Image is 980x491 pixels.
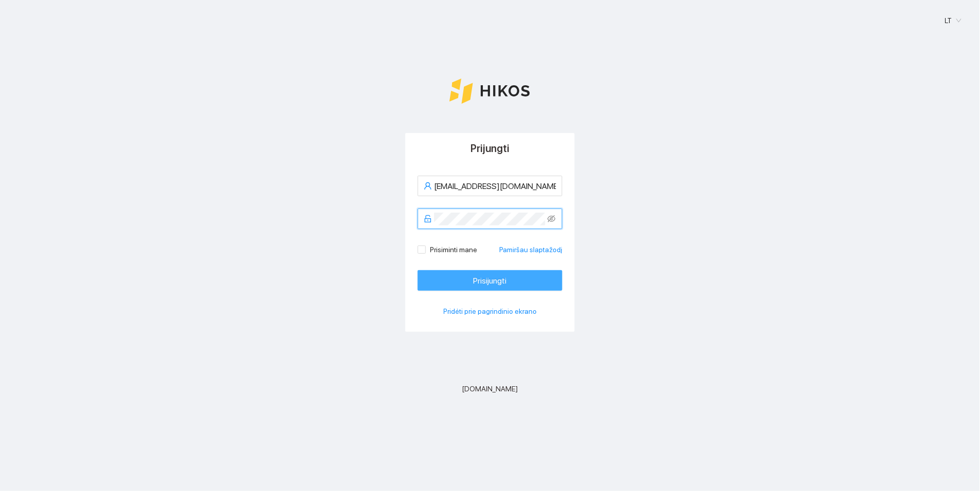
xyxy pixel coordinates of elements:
span: Prisijungti [474,274,507,287]
span: Pridėti prie pagrindinio ekrano [443,306,537,317]
a: Pamiršau slaptažodį [499,244,562,255]
span: user [424,182,432,190]
span: LT [945,13,962,28]
button: Prisijungti [418,270,562,291]
input: El. paštas [434,180,556,193]
button: Pridėti prie pagrindinio ekrano [418,303,562,319]
span: unlock [424,215,432,223]
span: eye-invisible [547,215,556,223]
span: Prijungti [471,142,509,155]
span: Prisiminti mane [426,244,481,255]
span: [DOMAIN_NAME] [462,383,518,394]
